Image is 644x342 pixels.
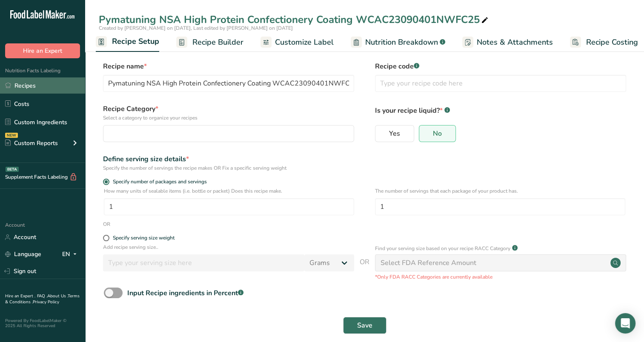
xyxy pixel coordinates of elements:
[104,187,354,195] p: How many units of sealable items (i.e. bottle or packet) Does this recipe make.
[112,36,159,47] span: Recipe Setup
[389,129,400,138] span: Yes
[275,37,334,48] span: Customize Label
[37,293,47,299] a: FAQ .
[99,12,490,27] div: Pymatuning NSA High Protein Confectionery Coating WCAC23090401NWFC25
[477,37,553,48] span: Notes & Attachments
[433,129,442,138] span: No
[176,33,243,52] a: Recipe Builder
[360,257,369,281] span: OR
[5,293,80,305] a: Terms & Conditions .
[5,293,35,299] a: Hire an Expert .
[103,154,354,164] div: Define serving size details
[127,288,243,298] div: Input Recipe ingredients in Percent
[5,318,80,328] div: Powered By FoodLabelMaker © 2025 All Rights Reserved
[192,37,243,48] span: Recipe Builder
[5,43,80,58] button: Hire an Expert
[365,37,438,48] span: Nutrition Breakdown
[343,317,386,334] button: Save
[103,114,354,122] p: Select a category to organize your recipes
[375,187,625,195] p: The number of servings that each package of your product has.
[381,258,476,268] div: Select FDA Reference Amount
[260,33,334,52] a: Customize Label
[375,245,510,252] p: Find your serving size based on your recipe RACC Category
[103,254,304,271] input: Type your serving size here
[103,164,354,172] div: Specify the number of servings the recipe makes OR Fix a specific serving weight
[357,320,372,331] span: Save
[462,33,553,52] a: Notes & Attachments
[103,243,354,251] p: Add recipe serving size..
[113,235,175,241] div: Specify serving size weight
[6,167,19,172] div: BETA
[351,33,445,52] a: Nutrition Breakdown
[96,32,159,52] a: Recipe Setup
[375,104,626,116] p: Is your recipe liquid?
[5,133,18,138] div: NEW
[103,75,354,92] input: Type your recipe name here
[103,61,354,71] label: Recipe name
[62,249,80,259] div: EN
[99,25,293,31] span: Created by [PERSON_NAME] on [DATE], Last edited by [PERSON_NAME] on [DATE]
[103,220,110,228] div: OR
[375,273,626,281] p: *Only FDA RACC Categories are currently available
[103,104,354,122] label: Recipe Category
[47,293,68,299] a: About Us .
[375,75,626,92] input: Type your recipe code here
[570,33,638,52] a: Recipe Costing
[586,37,638,48] span: Recipe Costing
[109,179,207,185] span: Specify number of packages and servings
[5,247,41,262] a: Language
[615,313,635,333] div: Open Intercom Messenger
[33,299,59,305] a: Privacy Policy
[375,61,626,71] label: Recipe code
[5,139,58,148] div: Custom Reports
